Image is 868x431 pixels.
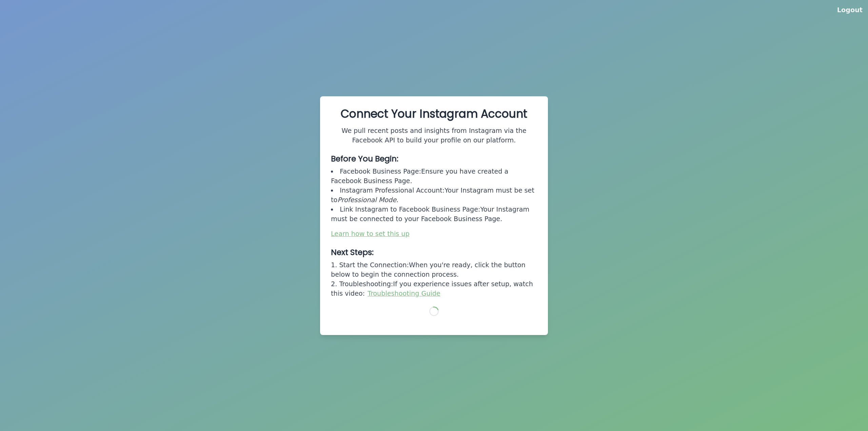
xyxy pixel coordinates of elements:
[331,230,410,238] a: Learn how to set this up
[331,153,537,164] h3: Before You Begin:
[331,279,537,298] li: If you experience issues after setup, watch this video:
[339,280,393,288] span: Troubleshooting:
[331,107,537,121] h2: Connect Your Instagram Account
[331,205,537,224] li: Your Instagram must be connected to your Facebook Business Page.
[339,261,409,269] span: Start the Connection:
[340,168,421,175] span: Facebook Business Page:
[331,247,537,258] h3: Next Steps:
[337,196,396,204] span: Professional Mode
[340,205,480,213] span: Link Instagram to Facebook Business Page:
[837,5,863,15] button: Logout
[331,186,537,205] li: Your Instagram must be set to .
[331,126,537,145] p: We pull recent posts and insights from Instagram via the Facebook API to build your profile on ou...
[331,260,537,279] li: When you're ready, click the button below to begin the connection process.
[331,167,537,186] li: Ensure you have created a Facebook Business Page.
[340,187,445,194] span: Instagram Professional Account:
[368,290,440,297] a: Troubleshooting Guide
